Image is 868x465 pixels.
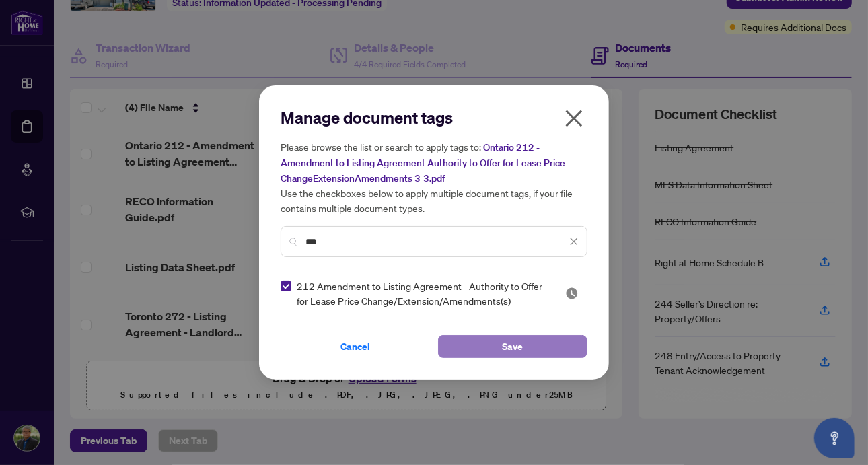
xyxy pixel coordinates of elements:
[565,287,579,300] span: Pending Review
[438,335,587,358] button: Save
[814,418,855,458] button: Open asap
[563,108,585,129] span: close
[281,335,430,358] button: Cancel
[281,141,565,184] span: Ontario 212 - Amendment to Listing Agreement Authority to Offer for Lease Price ChangeExtensionAm...
[503,336,523,357] span: Save
[340,336,370,357] span: Cancel
[297,279,549,308] span: 212 Amendment to Listing Agreement - Authority to Offer for Lease Price Change/Extension/Amendmen...
[281,139,587,215] h5: Please browse the list or search to apply tags to: Use the checkboxes below to apply multiple doc...
[569,237,579,246] span: close
[565,287,579,300] img: status
[281,107,587,129] h2: Manage document tags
